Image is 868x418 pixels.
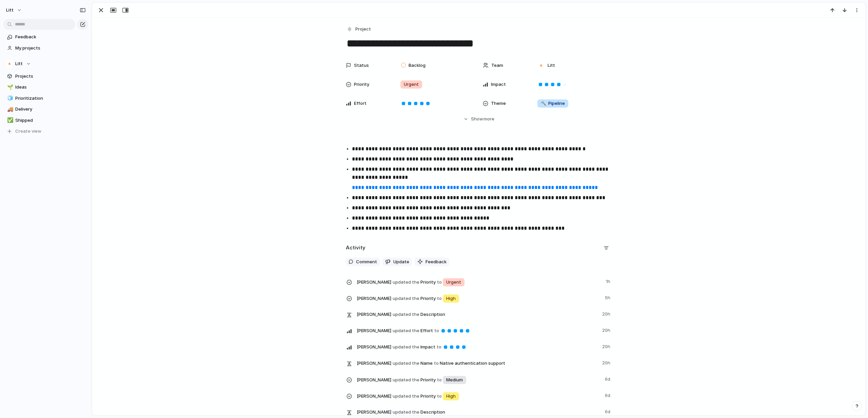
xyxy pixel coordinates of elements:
[541,100,565,107] span: Pipeline
[393,279,419,286] span: updated the
[434,327,439,334] span: to
[346,244,366,252] h2: Activity
[6,117,13,124] button: ✅
[437,279,442,286] span: to
[357,344,391,350] span: [PERSON_NAME]
[6,95,13,102] button: 🧊
[7,83,12,91] div: 🌱
[15,34,86,40] span: Feedback
[434,360,439,367] span: to
[437,344,441,350] span: to
[393,377,419,383] span: updated the
[357,309,598,319] span: Description
[357,407,601,417] span: Description
[346,113,612,125] button: Showmore
[446,377,463,383] span: Medium
[415,258,449,266] button: Feedback
[355,26,371,33] span: Project
[437,393,442,400] span: to
[471,116,483,122] span: Show
[548,62,555,69] span: Litt
[602,358,612,366] span: 20h
[3,104,88,114] a: 🚚Delivery
[602,326,612,334] span: 20h
[605,407,612,415] span: 6d
[15,45,86,52] span: My projects
[393,327,419,334] span: updated the
[446,279,461,286] span: Urgent
[3,5,25,16] button: Litt
[409,62,426,69] span: Backlog
[345,24,373,34] button: Project
[356,259,377,265] span: Comment
[357,295,391,302] span: [PERSON_NAME]
[426,259,447,265] span: Feedback
[354,81,369,88] span: Priority
[3,32,88,42] a: Feedback
[3,71,88,81] a: Projects
[446,393,456,400] span: High
[15,117,86,124] span: Shipped
[357,327,391,334] span: [PERSON_NAME]
[491,81,506,88] span: Impact
[446,295,456,302] span: High
[15,84,86,91] span: Ideas
[357,342,598,351] span: Impact
[484,116,494,122] span: more
[605,293,612,301] span: 5h
[602,342,612,350] span: 20h
[354,62,369,69] span: Status
[6,106,13,113] button: 🚚
[605,391,612,399] span: 6d
[382,258,412,266] button: Update
[354,100,367,107] span: Effort
[3,126,88,136] button: Create view
[15,73,86,80] span: Projects
[7,116,12,124] div: ✅
[15,106,86,113] span: Delivery
[606,277,612,285] span: 1h
[357,409,391,416] span: [PERSON_NAME]
[357,293,601,303] span: Priority
[491,62,503,69] span: Team
[346,258,380,266] button: Comment
[437,377,442,383] span: to
[393,409,419,416] span: updated the
[393,344,419,350] span: updated the
[357,391,601,401] span: Priority
[393,311,419,318] span: updated the
[357,279,391,286] span: [PERSON_NAME]
[357,377,391,383] span: [PERSON_NAME]
[7,94,12,102] div: 🧊
[393,360,419,367] span: updated the
[6,84,13,91] button: 🌱
[3,93,88,103] a: 🧊Prioritization
[3,59,88,69] button: Litt
[602,309,612,318] span: 20h
[541,100,546,106] span: 🔨
[357,375,601,385] span: Priority
[404,81,419,88] span: Urgent
[393,259,409,265] span: Update
[491,100,506,107] span: Theme
[15,60,23,67] span: Litt
[357,311,391,318] span: [PERSON_NAME]
[357,277,602,287] span: Priority
[393,393,419,400] span: updated the
[15,128,41,135] span: Create view
[393,295,419,302] span: updated the
[437,295,442,302] span: to
[357,358,598,368] span: Name Native authentication support
[357,360,391,367] span: [PERSON_NAME]
[15,95,86,102] span: Prioritization
[3,82,88,92] a: 🌱Ideas
[7,106,12,113] div: 🚚
[3,115,88,126] a: ✅Shipped
[605,375,612,383] span: 6d
[357,393,391,400] span: [PERSON_NAME]
[3,43,88,53] a: My projects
